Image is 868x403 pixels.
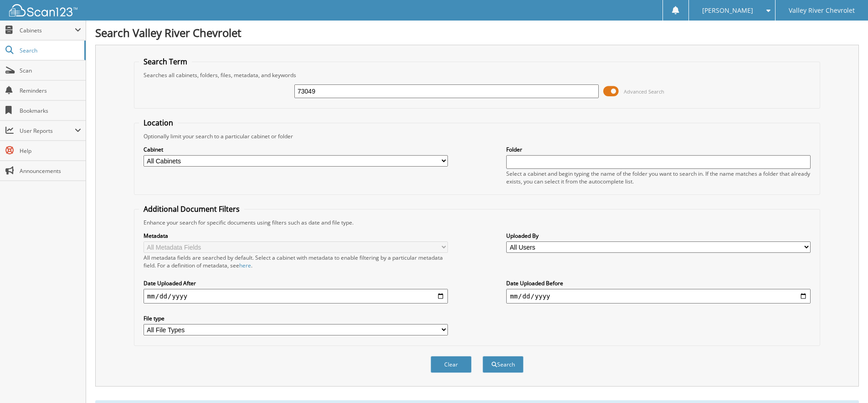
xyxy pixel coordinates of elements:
[144,146,448,153] label: Cabinet
[144,254,448,269] div: All metadata fields are searched by default. Select a cabinet with metadata to enable filtering b...
[506,170,811,185] div: Select a cabinet and begin typing the name of the folder you want to search in. If the name match...
[506,146,811,153] label: Folder
[702,8,753,13] span: [PERSON_NAME]
[139,71,815,79] div: Searches all cabinets, folders, files, metadata, and keywords
[144,232,448,240] label: Metadata
[144,279,448,287] label: Date Uploaded After
[431,356,472,373] button: Clear
[506,232,811,240] label: Uploaded By
[506,289,811,304] input: end
[20,107,81,115] span: Bookmarks
[20,67,81,74] span: Scan
[20,167,81,175] span: Announcements
[789,8,855,13] span: Valley River Chevrolet
[9,4,77,16] img: scan123-logo-white.svg
[144,289,448,304] input: start
[624,88,664,95] span: Advanced Search
[139,132,815,140] div: Optionally limit your search to a particular cabinet or folder
[20,127,75,135] span: User Reports
[139,219,815,226] div: Enhance your search for specific documents using filters such as date and file type.
[20,147,81,155] span: Help
[144,314,448,322] label: File type
[95,25,859,40] h1: Search Valley River Chevrolet
[20,87,81,94] span: Reminders
[139,118,178,128] legend: Location
[239,262,251,269] a: here
[139,204,244,214] legend: Additional Document Filters
[20,26,75,34] span: Cabinets
[506,279,811,287] label: Date Uploaded Before
[20,47,80,54] span: Search
[139,57,192,67] legend: Search Term
[483,356,524,373] button: Search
